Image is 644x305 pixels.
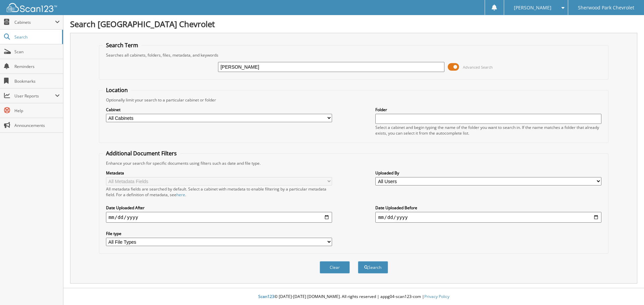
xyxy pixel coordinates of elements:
span: Cabinets [14,19,55,25]
input: start [106,212,332,223]
span: Search [14,34,59,40]
span: Reminders [14,64,60,69]
span: Sherwood Park Chevrolet [578,6,634,10]
legend: Search Term [103,42,142,49]
label: Date Uploaded Before [375,205,601,211]
div: Select a cabinet and begin typing the name of the folder you want to search in. If the name match... [375,125,601,136]
label: Metadata [106,170,332,176]
span: [PERSON_NAME] [514,6,551,10]
span: Announcements [14,123,60,128]
span: User Reports [14,93,55,99]
input: end [375,212,601,223]
img: scan123-logo-white.svg [7,3,57,12]
legend: Additional Document Filters [103,150,180,157]
span: Bookmarks [14,78,60,84]
div: Enhance your search for specific documents using filters such as date and file type. [103,160,605,166]
button: Search [358,261,388,274]
label: File type [106,231,332,236]
div: © [DATE]-[DATE] [DOMAIN_NAME]. All rights reserved | appg04-scan123-com | [63,289,644,305]
a: Privacy Policy [424,294,449,299]
label: Date Uploaded After [106,205,332,211]
h1: Search [GEOGRAPHIC_DATA] Chevrolet [70,18,637,29]
span: Advanced Search [463,65,493,70]
div: All metadata fields are searched by default. Select a cabinet with metadata to enable filtering b... [106,186,332,198]
label: Folder [375,107,601,112]
button: Clear [320,261,350,274]
div: Optionally limit your search to a particular cabinet or folder [103,97,605,103]
span: Help [14,108,60,113]
a: here [176,192,185,198]
div: Searches all cabinets, folders, files, metadata, and keywords [103,52,605,58]
span: Scan [14,49,60,55]
span: Scan123 [258,294,274,299]
label: Cabinet [106,107,332,112]
legend: Location [103,86,131,94]
iframe: Chat Widget [610,273,644,305]
label: Uploaded By [375,170,601,176]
